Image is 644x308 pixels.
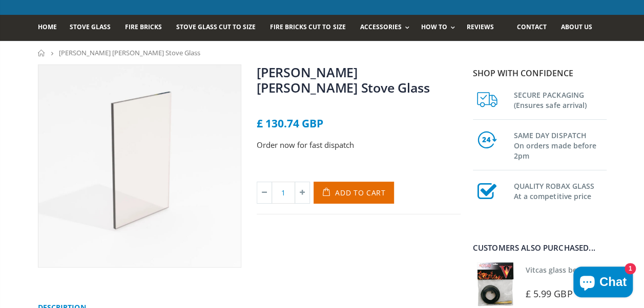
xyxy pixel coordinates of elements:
span: £ 130.74 GBP [257,116,323,130]
a: Stove Glass [70,15,118,41]
span: [PERSON_NAME] [PERSON_NAME] Stove Glass [59,48,200,57]
span: Fire Bricks Cut To Size [270,23,345,31]
inbox-online-store-chat: Shopify online store chat [570,267,636,300]
a: Reviews [467,15,502,41]
span: Accessories [360,23,401,31]
a: Fire Bricks Cut To Size [270,15,353,41]
p: Shop with confidence [473,67,607,79]
span: Home [38,23,57,31]
span: How To [421,23,447,31]
span: £ 5.99 GBP [525,288,572,300]
a: Home [38,50,46,56]
a: Fire Bricks [125,15,170,41]
span: Stove Glass Cut To Size [176,23,256,31]
h3: SECURE PACKAGING (Ensures safe arrival) [514,88,607,111]
a: About us [560,15,599,41]
a: Contact [516,15,554,41]
span: Contact [516,23,546,31]
a: Home [38,15,65,41]
span: Reviews [467,23,494,31]
span: Add to Cart [335,188,386,197]
h3: QUALITY ROBAX GLASS At a competitive price [514,179,607,202]
a: Stove Glass Cut To Size [176,15,263,41]
span: About us [560,23,592,31]
a: How To [421,15,460,41]
span: Fire Bricks [125,23,162,31]
img: Penman_Savona_Stove_Glass_800x_crop_center.webp [38,65,241,268]
h3: SAME DAY DISPATCH On orders made before 2pm [514,128,607,161]
a: Accessories [360,15,414,41]
a: [PERSON_NAME] [PERSON_NAME] Stove Glass [257,63,430,96]
div: Customers also purchased... [473,244,607,252]
button: Add to Cart [314,182,394,204]
img: Vitcas stove glass bedding in tape [473,262,517,306]
span: Stove Glass [70,23,111,31]
p: Order now for fast dispatch [257,139,461,151]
